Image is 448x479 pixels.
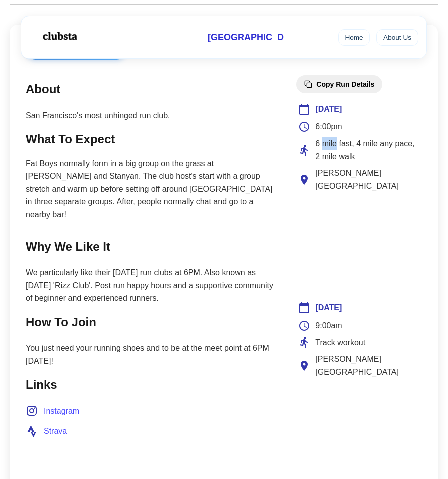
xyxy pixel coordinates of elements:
[26,375,276,394] h2: Links
[29,24,89,49] img: Logo
[26,342,276,367] p: You just need your running shoes and to be at the meet point at 6PM [DATE]!
[26,266,276,305] p: We particularly like their [DATE] run clubs at 6PM. Also known as [DATE] 'Rizz Club'. Post run ha...
[315,319,342,332] span: 9:00am
[298,388,420,463] iframe: Club Location Map
[298,202,420,277] iframe: Club Location Map
[296,75,382,93] button: Copy Run Details
[315,103,342,116] span: [DATE]
[44,425,67,438] span: Strava
[315,137,420,163] span: 6 mile fast, 4 mile any pace, 2 mile walk
[208,32,304,43] span: [GEOGRAPHIC_DATA]
[26,130,276,149] h2: What To Expect
[44,405,79,418] span: Instagram
[315,336,365,349] span: Track workout
[26,405,79,418] a: Instagram
[26,313,276,332] h2: How To Join
[315,353,420,378] span: [PERSON_NAME][GEOGRAPHIC_DATA]
[315,120,342,133] span: 6:00pm
[26,109,276,122] p: San Francisco's most unhinged run club.
[315,301,342,314] span: [DATE]
[26,157,276,221] p: Fat Boys normally form in a big group on the grass at [PERSON_NAME] and Stanyan. The club host's ...
[26,425,67,438] a: Strava
[315,167,420,192] span: [PERSON_NAME][GEOGRAPHIC_DATA]
[26,80,276,99] h2: About
[338,29,370,46] a: Home
[376,29,418,46] a: About Us
[26,237,276,256] h2: Why We Like It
